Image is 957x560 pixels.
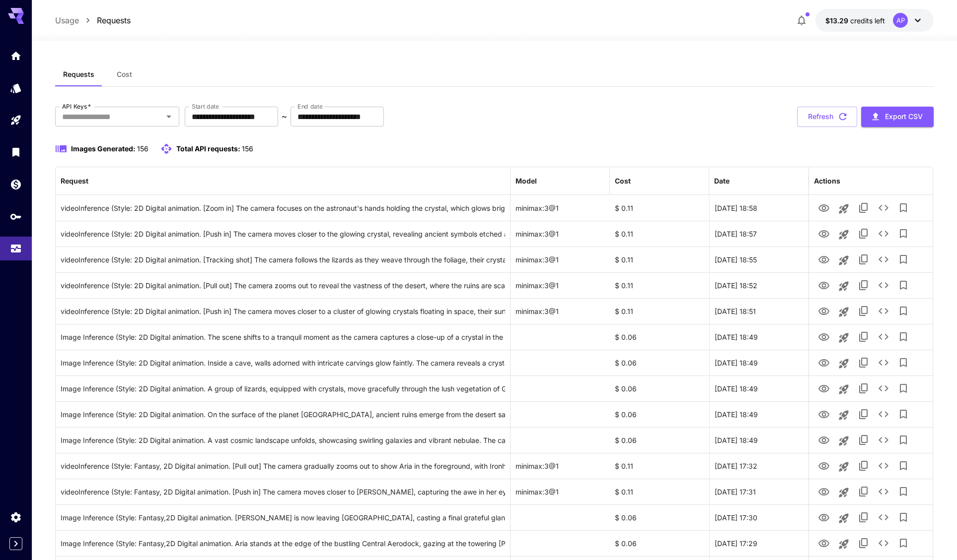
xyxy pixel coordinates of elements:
[893,224,913,244] button: Add to library
[893,198,913,218] button: Add to library
[834,250,854,270] button: Launch in playground
[297,102,322,111] label: End date
[874,533,893,553] button: See details
[511,221,610,247] div: minimax:3@1
[610,350,709,375] div: $ 0.06
[610,247,709,272] div: $ 0.11
[709,298,809,324] div: 28 Aug, 2025 18:51
[814,301,834,321] button: View Video
[610,298,709,324] div: $ 0.11
[874,198,893,218] button: See details
[834,508,854,528] button: Launch in playground
[893,404,913,424] button: Add to library
[834,457,854,477] button: Launch in playground
[709,530,809,556] div: 28 Aug, 2025 17:29
[814,455,834,476] button: View Video
[9,537,22,550] button: Expand sidebar
[10,243,22,255] div: Usage
[893,13,908,28] div: AP
[10,178,22,190] div: Wallet
[61,273,505,298] div: Click to copy prompt
[814,249,834,269] button: View Video
[854,198,874,218] button: Copy TaskUUID
[854,533,874,553] button: Copy TaskUUID
[874,507,893,527] button: See details
[511,298,610,324] div: minimax:3@1
[850,16,885,25] span: credits left
[854,456,874,476] button: Copy TaskUUID
[874,378,893,398] button: See details
[61,324,505,350] div: Click to copy prompt
[61,505,505,530] div: Click to copy prompt
[854,430,874,450] button: Copy TaskUUID
[709,221,809,247] div: 28 Aug, 2025 18:57
[834,225,854,245] button: Launch in playground
[62,102,91,111] label: API Keys
[893,456,913,476] button: Add to library
[61,177,88,185] div: Request
[10,82,22,94] div: Models
[834,483,854,502] button: Launch in playground
[610,479,709,504] div: $ 0.11
[874,301,893,321] button: See details
[511,195,610,221] div: minimax:3@1
[192,102,219,111] label: Start date
[854,353,874,373] button: Copy TaskUUID
[511,272,610,298] div: minimax:3@1
[854,301,874,321] button: Copy TaskUUID
[874,430,893,450] button: See details
[709,247,809,272] div: 28 Aug, 2025 18:55
[61,299,505,324] div: Click to copy prompt
[709,324,809,350] div: 28 Aug, 2025 18:49
[61,195,505,221] div: Click to copy prompt
[854,482,874,501] button: Copy TaskUUID
[61,376,505,401] div: Click to copy prompt
[515,177,537,185] div: Model
[854,507,874,527] button: Copy TaskUUID
[71,144,136,153] span: Images Generated:
[55,14,79,26] a: Usage
[834,405,854,425] button: Launch in playground
[893,533,913,553] button: Add to library
[610,530,709,556] div: $ 0.06
[814,197,834,218] button: View Video
[511,247,610,272] div: minimax:3@1
[814,481,834,501] button: View Video
[893,301,913,321] button: Add to library
[893,353,913,373] button: Add to library
[610,272,709,298] div: $ 0.11
[282,111,287,123] p: ~
[511,479,610,504] div: minimax:3@1
[893,507,913,527] button: Add to library
[137,144,148,153] span: 156
[861,107,934,127] button: Export CSV
[242,144,253,153] span: 156
[834,431,854,451] button: Launch in playground
[610,375,709,401] div: $ 0.06
[814,533,834,553] button: View Image
[97,14,131,26] a: Requests
[814,275,834,295] button: View Video
[854,378,874,398] button: Copy TaskUUID
[874,353,893,373] button: See details
[814,326,834,347] button: View Image
[893,430,913,450] button: Add to library
[61,402,505,427] div: Click to copy prompt
[176,144,240,153] span: Total API requests:
[874,456,893,476] button: See details
[893,249,913,269] button: Add to library
[610,195,709,221] div: $ 0.11
[854,249,874,269] button: Copy TaskUUID
[709,272,809,298] div: 28 Aug, 2025 18:52
[814,404,834,424] button: View Image
[610,427,709,453] div: $ 0.06
[63,70,94,79] span: Requests
[10,50,22,62] div: Home
[709,195,809,221] div: 28 Aug, 2025 18:58
[615,177,631,185] div: Cost
[854,404,874,424] button: Copy TaskUUID
[893,378,913,398] button: Add to library
[815,9,934,32] button: $13.29202AP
